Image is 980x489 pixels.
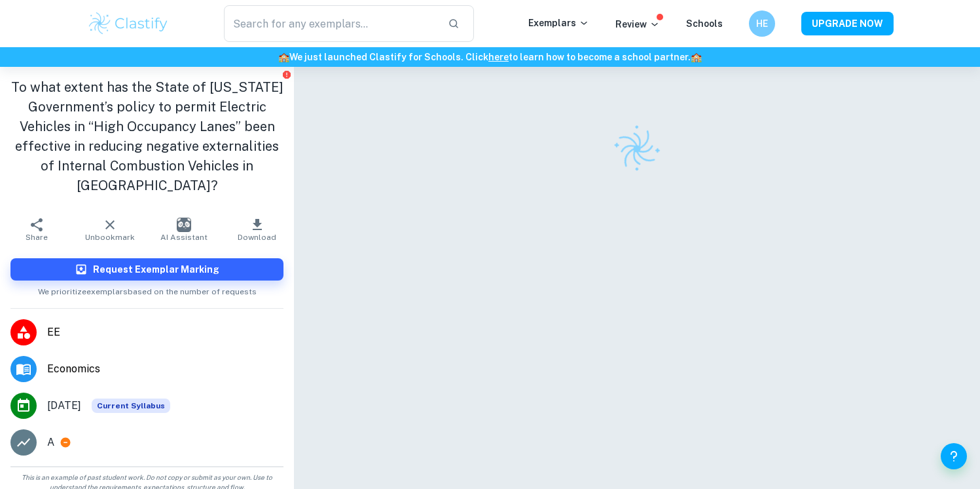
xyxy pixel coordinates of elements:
[85,233,135,242] span: Unbookmark
[92,399,170,413] div: This exemplar is based on the current syllabus. Feel free to refer to it for inspiration/ideas wh...
[10,258,283,281] button: Request Exemplar Marking
[691,52,702,62] span: 🏫
[221,211,294,248] button: Download
[47,361,283,377] span: Economics
[87,10,170,37] img: Clastify logo
[941,443,967,469] button: Help and Feedback
[92,399,170,413] span: Current Syllabus
[528,16,589,30] p: Exemplars
[3,50,977,64] h6: We just launched Clastify for Schools. Click to learn how to become a school partner.
[47,324,283,340] span: EE
[177,218,191,232] img: AI Assistant
[93,262,219,277] h6: Request Exemplar Marking
[605,117,670,182] img: Clastify logo
[47,435,54,450] p: A
[615,17,660,31] p: Review
[73,211,147,248] button: Unbookmark
[749,10,775,37] button: HE
[754,16,769,31] h6: HE
[801,12,894,35] button: UPGRADE NOW
[26,233,48,242] span: Share
[281,69,291,79] button: Report issue
[278,52,289,62] span: 🏫
[47,398,81,414] span: [DATE]
[488,52,509,62] a: here
[38,281,257,298] span: We prioritize exemplars based on the number of requests
[686,18,723,29] a: Schools
[10,77,283,195] h1: To what extent has the State of [US_STATE] Government’s policy to permit Electric Vehicles in “Hi...
[238,233,276,242] span: Download
[147,211,221,248] button: AI Assistant
[160,233,208,242] span: AI Assistant
[224,5,438,42] input: Search for any exemplars...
